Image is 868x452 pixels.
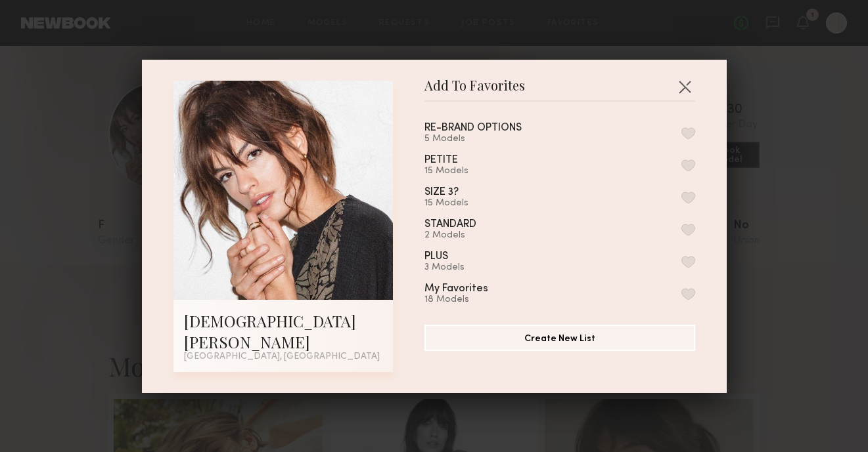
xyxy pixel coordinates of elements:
button: Close [674,76,695,97]
span: Add To Favorites [424,81,525,100]
div: 15 Models [424,166,490,176]
div: [GEOGRAPHIC_DATA], [GEOGRAPHIC_DATA] [184,352,382,361]
div: My Favorites [424,283,488,295]
div: 15 Models [424,198,490,209]
div: RE-BRAND OPTIONS [424,123,522,134]
div: STANDARD [424,219,476,230]
div: SIZE 3? [424,187,459,198]
div: 5 Models [424,134,553,144]
div: 2 Models [424,230,508,241]
button: Create New List [424,325,695,351]
div: 18 Models [424,295,520,305]
div: 3 Models [424,262,480,273]
div: [DEMOGRAPHIC_DATA][PERSON_NAME] [184,310,382,352]
div: PETITE [424,155,458,166]
div: PLUS [424,251,448,262]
